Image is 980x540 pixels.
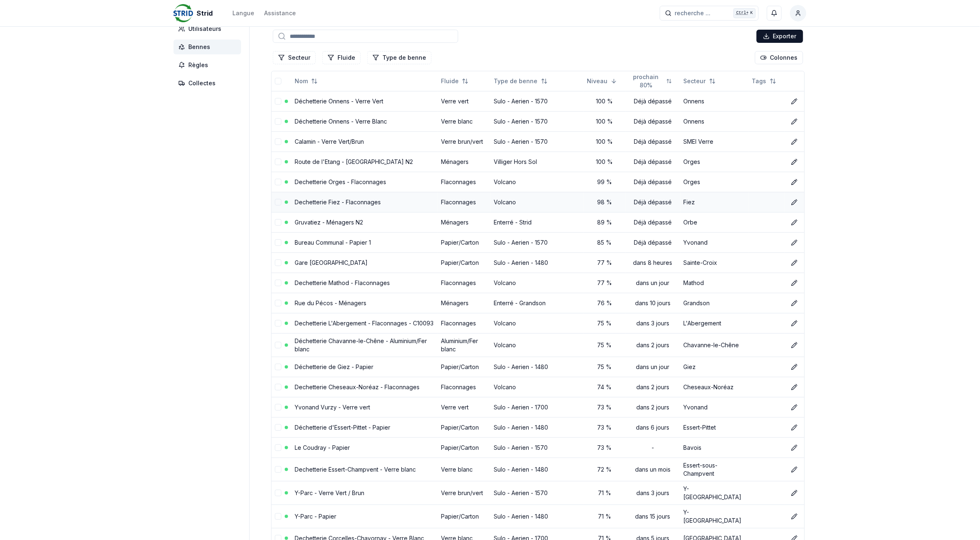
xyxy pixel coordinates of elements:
td: Verre blanc [438,111,490,131]
div: Déjà dépassé [629,97,677,105]
td: Flaconnages [438,377,490,397]
td: Orges [680,172,749,192]
span: Bennes [188,43,210,51]
td: Verre brun/vert [438,481,490,505]
td: Verre blanc [438,458,490,481]
a: Déchetterie d'Essert-Pittet - Papier [295,424,390,431]
td: Sulo - Aerien - 1480 [491,357,584,377]
div: 100 % [587,158,622,166]
img: Strid Logo [173,3,193,23]
div: 77 % [587,259,622,267]
button: select-row [275,364,281,370]
td: Essert-Pittet [680,417,749,437]
button: Not sorted. Click to sort ascending. [290,75,323,88]
button: Not sorted. Click to sort ascending. [747,75,781,88]
td: Ménagers [438,293,490,313]
td: Chavanne-le-Chêne [680,333,749,357]
span: prochain 80% [629,73,663,89]
a: Dechetterie Orges - Flaconnages [295,178,386,185]
div: Déjà dépassé [629,158,677,166]
button: select-row [275,444,281,451]
a: Rue du Pécos - Ménagers [295,299,366,306]
a: Calamin - Verre Vert/Brun [295,138,364,145]
button: Cocher les colonnes [755,51,803,64]
td: Sulo - Aerien - 1480 [491,417,584,437]
span: recherche ... [675,9,711,17]
button: select-row [275,404,281,411]
button: select-row [275,239,281,246]
div: 98 % [587,198,622,206]
a: Route de l'Etang - [GEOGRAPHIC_DATA] N2 [295,158,413,165]
div: Déjà dépassé [629,218,677,227]
td: Orges [680,152,749,172]
td: Yvonand [680,232,749,252]
button: select-row [275,179,281,185]
div: 85 % [587,238,622,247]
button: select-row [275,199,281,206]
td: Y-[GEOGRAPHIC_DATA] [680,481,749,505]
div: 76 % [587,299,622,307]
a: Bureau Communal - Papier 1 [295,239,371,246]
div: Exporter [757,30,803,43]
td: Flaconnages [438,172,490,192]
div: 71 % [587,489,622,497]
button: select-row [275,384,281,390]
div: dans 3 jours [629,319,677,327]
td: Volcano [491,273,584,293]
td: Orbe [680,212,749,232]
span: Tags [752,77,767,85]
span: Secteur [684,77,706,85]
button: select-row [275,219,281,226]
a: Déchetterie de Giez - Papier [295,363,373,370]
td: Verre vert [438,91,490,111]
a: Collectes [173,76,244,91]
a: Dechetterie Fiez - Flaconnages [295,199,381,206]
td: Sulo - Aerien - 1570 [491,232,584,252]
div: Déjà dépassé [629,178,677,186]
a: Gruvatiez - Ménagers N2 [295,219,363,226]
button: Not sorted. Click to sort ascending. [489,75,553,88]
td: Mathod [680,273,749,293]
td: Papier/Carton [438,505,490,528]
td: Villiger Hors Sol [491,152,584,172]
td: Cheseaux-Noréaz [680,377,749,397]
a: Utilisateurs [173,21,244,36]
td: Onnens [680,91,749,111]
span: Niveau [587,77,607,85]
button: select-row [275,259,281,266]
div: 71 % [587,512,622,521]
div: dans un mois [629,465,677,474]
td: Yvonand [680,397,749,417]
td: Volcano [491,333,584,357]
a: Le Coudray - Papier [295,444,350,451]
button: select-row [275,118,281,125]
button: recherche ...Ctrl+K [660,6,759,21]
a: Bennes [173,40,244,54]
td: Sulo - Aerien - 1700 [491,397,584,417]
td: Y-[GEOGRAPHIC_DATA] [680,505,749,528]
td: Sulo - Aerien - 1570 [491,437,584,458]
a: Dechetterie Mathod - Flaconnages [295,279,390,286]
button: select-row [275,342,281,348]
div: dans 15 jours [629,512,677,521]
td: Sulo - Aerien - 1480 [491,505,584,528]
td: Papier/Carton [438,437,490,458]
td: Onnens [680,111,749,131]
div: dans un jour [629,363,677,371]
button: select-row [275,280,281,286]
div: 75 % [587,363,622,371]
button: Filtrer les lignes [322,51,361,64]
td: Aluminium/Fer blanc [438,333,490,357]
button: select-row [275,98,281,105]
span: Nom [295,77,308,85]
td: Volcano [491,313,584,333]
a: Dechetterie Essert-Champvent - Verre blanc [295,466,416,473]
div: dans 10 jours [629,299,677,307]
button: Sorted descending. Click to sort ascending. [582,75,622,88]
td: Sulo - Aerien - 1570 [491,111,584,131]
td: Giez [680,357,749,377]
button: Not sorted. Click to sort ascending. [624,75,677,88]
td: Papier/Carton [438,252,490,273]
a: Dechetterie L'Abergement - Flaconnages - C10093 [295,320,434,327]
td: Sulo - Aerien - 1570 [491,131,584,152]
